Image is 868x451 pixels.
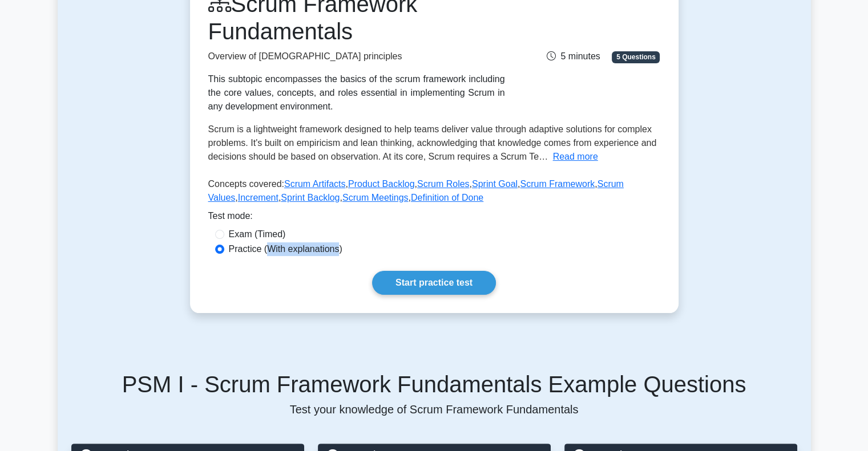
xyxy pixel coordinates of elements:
a: Scrum Meetings [342,193,409,202]
p: Overview of [DEMOGRAPHIC_DATA] principles [208,50,505,63]
h5: PSM I - Scrum Framework Fundamentals Example Questions [71,371,797,398]
div: This subtopic encompasses the basics of the scrum framework including the core values, concepts, ... [208,72,505,113]
span: 5 Questions [612,51,660,63]
span: 5 minutes [547,51,600,61]
a: Sprint Goal [472,179,518,189]
button: Read more [553,150,598,164]
label: Practice (With explanations) [229,242,342,256]
a: Start practice test [372,271,496,295]
div: Test mode: [208,209,660,227]
p: Test your knowledge of Scrum Framework Fundamentals [71,403,797,416]
a: Scrum Framework [520,179,595,189]
a: Product Backlog [348,179,415,189]
a: Definition of Done [411,193,483,202]
a: Increment [238,193,278,202]
a: Scrum Roles [417,179,470,189]
a: Sprint Backlog [281,193,340,202]
label: Exam (Timed) [229,227,286,241]
span: Scrum is a lightweight framework designed to help teams deliver value through adaptive solutions ... [208,124,657,161]
p: Concepts covered: , , , , , , , , , [208,177,660,209]
a: Scrum Artifacts [284,179,346,189]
